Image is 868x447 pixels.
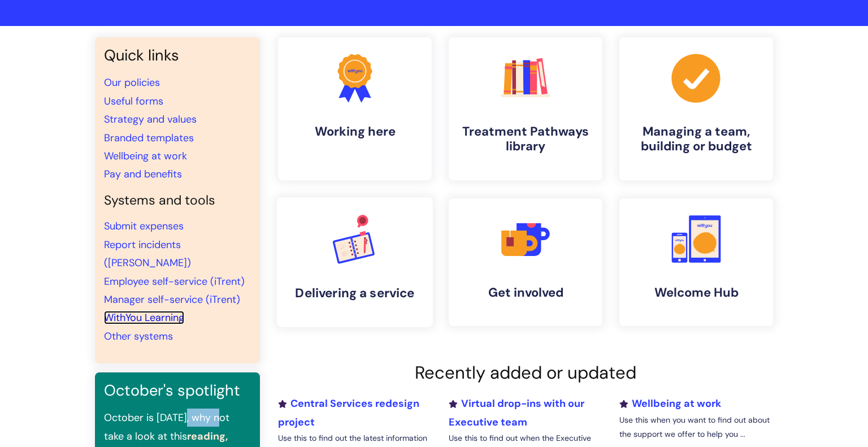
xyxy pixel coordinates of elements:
[104,311,184,324] a: WithYou Learning
[104,238,191,270] a: Report incidents ([PERSON_NAME])
[277,197,433,327] a: Delivering a service
[104,167,182,181] a: Pay and benefits
[278,397,419,428] a: Central Services redesign project
[104,219,184,233] a: Submit expenses
[628,124,764,154] h4: Managing a team, building or budget
[449,198,602,326] a: Get involved
[104,112,197,126] a: Strategy and values
[104,293,240,306] a: Manager self-service (iTrent)
[619,397,721,410] a: Wellbeing at work
[104,329,173,343] a: Other systems
[278,362,773,383] h2: Recently added or updated
[449,397,584,428] a: Virtual drop-ins with our Executive team
[278,37,432,180] a: Working here
[458,285,593,300] h4: Get involved
[449,37,602,180] a: Treatment Pathways library
[286,285,424,301] h4: Delivering a service
[628,285,764,300] h4: Welcome Hub
[619,198,773,326] a: Welcome Hub
[104,275,245,288] a: Employee self-service (iTrent)
[104,193,251,209] h4: Systems and tools
[104,131,194,145] a: Branded templates
[104,46,251,64] h3: Quick links
[104,149,187,163] a: Wellbeing at work
[104,94,163,108] a: Useful forms
[287,124,423,139] h4: Working here
[104,76,160,89] a: Our policies
[619,37,773,180] a: Managing a team, building or budget
[619,413,773,441] p: Use this when you want to find out about the support we offer to help you ...
[458,124,593,154] h4: Treatment Pathways library
[104,381,251,400] h3: October's spotlight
